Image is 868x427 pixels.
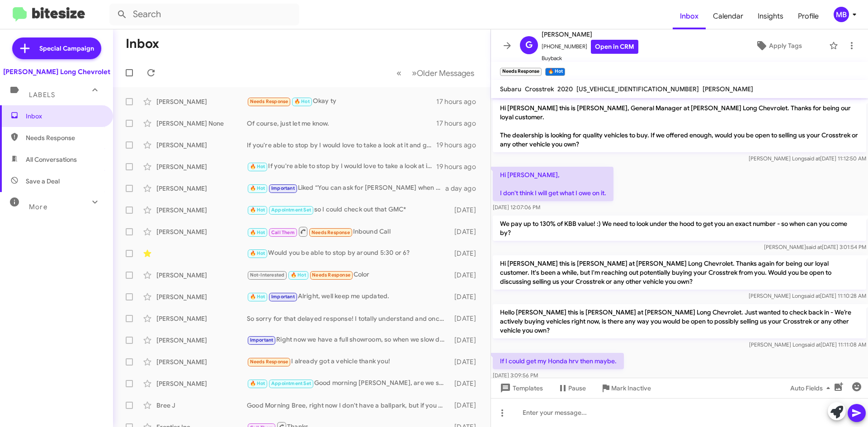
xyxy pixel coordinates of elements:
span: 🔥 Hot [291,272,306,278]
small: Needs Response [500,68,542,76]
div: Right now we have a full showroom, so when we slow down I can get you some numbers. However, it w... [247,335,450,345]
span: Apply Tags [769,38,802,54]
div: [DATE] [450,292,483,301]
p: We pay up to 130% of KBB value! :) We need to look under the hood to get you an exact number - so... [493,216,866,241]
span: Needs Response [26,133,103,142]
button: Mark Inactive [593,380,658,396]
div: so I could check out that GMC* [247,205,450,215]
small: 🔥 Hot [545,68,565,76]
span: [US_VEHICLE_IDENTIFICATION_NUMBER] [576,85,699,93]
a: Special Campaign [12,38,101,59]
div: If you're able to stop by I would love to take a look at it and give you a competitive offer! [247,141,436,150]
h1: Inbox [126,37,159,51]
span: More [29,203,47,211]
div: Inbound Call [247,226,450,237]
span: Inbox [26,112,103,121]
span: [DATE] 3:09:56 PM [493,372,538,379]
div: [PERSON_NAME] [156,357,247,366]
div: 17 hours ago [436,97,483,106]
a: Calendar [706,3,750,29]
div: Would you be able to stop by around 5:30 or 6? [247,248,450,258]
div: [DATE] [450,357,483,366]
div: So sorry for that delayed response! I totally understand and once you get your service handled an... [247,314,450,323]
span: Important [271,294,295,300]
div: [PERSON_NAME] None [156,119,247,128]
button: Templates [491,380,550,396]
a: Insights [750,3,791,29]
span: Labels [29,91,55,99]
span: Needs Response [311,230,350,235]
span: 🔥 Hot [250,164,265,169]
span: [PERSON_NAME] [DATE] 3:01:54 PM [764,244,866,250]
span: [PHONE_NUMBER] [542,40,638,54]
span: said at [804,292,820,299]
p: Hello [PERSON_NAME] this is [PERSON_NAME] at [PERSON_NAME] Long Chevrolet. Just wanted to check b... [493,304,866,338]
span: Important [250,337,274,343]
div: [PERSON_NAME] [156,336,247,345]
button: MB [826,7,858,22]
p: Hi [PERSON_NAME] this is [PERSON_NAME], General Manager at [PERSON_NAME] Long Chevrolet. Thanks f... [493,100,866,152]
span: [PERSON_NAME] Long [DATE] 11:12:50 AM [749,155,866,162]
span: 🔥 Hot [294,99,310,104]
button: Apply Tags [732,38,825,54]
div: Alright, well keep me updated. [247,291,450,302]
div: MB [834,7,849,22]
span: Appointment Set [271,380,311,386]
div: I already got a vehicle thank you! [247,357,450,367]
div: [DATE] [450,379,483,388]
span: 2020 [557,85,573,93]
div: [DATE] [450,227,483,236]
div: 19 hours ago [436,162,483,171]
span: Not-Interested [250,272,285,278]
span: Buyback [542,54,638,63]
a: Inbox [673,3,706,29]
span: Needs Response [250,99,288,104]
div: [PERSON_NAME] [156,292,247,301]
a: Profile [791,3,826,29]
span: 🔥 Hot [250,250,265,256]
button: Pause [550,380,593,396]
div: [DATE] [450,271,483,280]
div: [PERSON_NAME] [156,141,247,150]
span: Pause [568,380,586,396]
div: [DATE] [450,336,483,345]
p: If I could get my Honda hrv then maybe. [493,353,624,369]
span: said at [804,155,820,162]
div: Color [247,270,450,280]
div: [PERSON_NAME] [156,97,247,106]
span: Special Campaign [39,44,94,53]
div: Liked “You can ask for [PERSON_NAME] when you get here. Our address is [STREET_ADDRESS]” [247,183,445,193]
div: [PERSON_NAME] Long Chevrolet [3,67,110,76]
div: 19 hours ago [436,141,483,150]
span: » [412,67,417,79]
button: Next [406,64,480,82]
div: Okay ty [247,96,436,107]
span: G [525,38,533,52]
span: [PERSON_NAME] [542,29,638,40]
span: Templates [498,380,543,396]
input: Search [109,4,299,25]
div: [DATE] [450,401,483,410]
div: [DATE] [450,206,483,215]
span: Older Messages [417,68,474,78]
div: Good morning [PERSON_NAME], are we still on for our appointment at 3pm [DATE]? [247,378,450,389]
div: Bree J [156,401,247,410]
span: Mark Inactive [611,380,651,396]
div: [DATE] [450,314,483,323]
div: Good Morning Bree, right now I don't have a ballpark, but if you had some time to bring it by so ... [247,401,450,410]
button: Auto Fields [783,380,841,396]
p: Hi [PERSON_NAME], I don't think I will get what I owe on it. [493,167,613,201]
div: 17 hours ago [436,119,483,128]
span: 🔥 Hot [250,294,265,300]
span: Auto Fields [790,380,834,396]
div: [PERSON_NAME] [156,227,247,236]
span: Needs Response [312,272,350,278]
span: [PERSON_NAME] [703,85,753,93]
button: Previous [391,64,407,82]
div: [DATE] [450,249,483,258]
span: [DATE] 12:07:06 PM [493,204,540,211]
span: All Conversations [26,155,77,164]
